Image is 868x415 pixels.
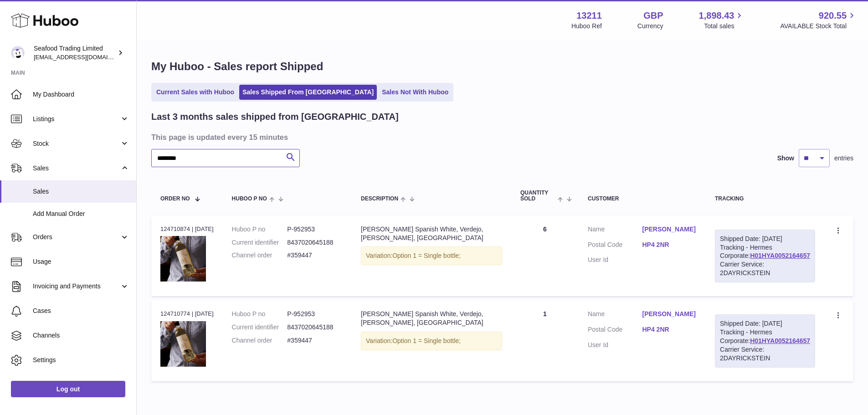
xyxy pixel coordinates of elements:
a: Sales Not With Huboo [379,85,452,100]
span: My Dashboard [33,90,129,99]
div: Tracking - Hermes Corporate: [715,314,815,367]
div: [PERSON_NAME] Spanish White, Verdejo, [PERSON_NAME], [GEOGRAPHIC_DATA] [361,225,502,242]
dd: P-952953 [287,225,343,234]
span: Listings [33,115,120,123]
a: [PERSON_NAME] [642,310,697,318]
div: [PERSON_NAME] Spanish White, Verdejo, [PERSON_NAME], [GEOGRAPHIC_DATA] [361,310,502,327]
div: Currency [637,22,663,31]
span: Cases [33,307,129,315]
strong: 13211 [576,10,602,22]
span: [EMAIL_ADDRESS][DOMAIN_NAME] [34,53,134,61]
dt: User Id [588,341,642,349]
dt: User Id [588,256,642,264]
span: 920.55 [819,10,847,22]
span: 1,898.43 [699,10,734,22]
div: Seafood Trading Limited [34,44,116,61]
span: Total sales [704,22,745,31]
dt: Channel order [232,336,288,345]
div: Customer [588,196,697,202]
span: Description [361,196,398,202]
span: entries [834,154,853,163]
strong: GBP [643,10,663,22]
dd: P-952953 [287,310,343,318]
div: Carrier Service: 2DAYRICKSTEIN [720,260,810,277]
a: 1,898.43 Total sales [699,10,745,31]
div: Huboo Ref [571,22,602,31]
label: Show [777,154,794,163]
div: Shipped Date: [DATE] [720,319,810,328]
td: 1 [511,301,579,381]
div: Carrier Service: 2DAYRICKSTEIN [720,345,810,363]
a: H01HYA0052164657 [750,252,810,259]
div: Tracking - Hermes Corporate: [715,230,815,282]
a: Current Sales with Huboo [153,85,237,100]
span: Stock [33,139,120,148]
dd: 8437020645188 [287,323,343,332]
a: HP4 2NR [642,325,697,334]
a: Log out [11,381,125,397]
span: Channels [33,331,129,340]
dt: Postal Code [588,325,642,336]
span: Option 1 = Single bottle; [392,337,461,344]
span: Usage [33,257,129,266]
div: 124710774 | [DATE] [160,310,214,318]
dd: #359447 [287,336,343,345]
img: Rick-Stein-Spanish-White.jpg [160,236,206,282]
a: H01HYA0052164657 [750,337,810,344]
dt: Name [588,310,642,321]
h1: My Huboo - Sales report Shipped [151,59,853,74]
span: Order No [160,196,190,202]
span: AVAILABLE Stock Total [780,22,857,31]
a: 920.55 AVAILABLE Stock Total [780,10,857,31]
span: Orders [33,233,120,241]
img: internalAdmin-13211@internal.huboo.com [11,46,25,60]
dt: Postal Code [588,241,642,251]
a: Sales Shipped From [GEOGRAPHIC_DATA] [239,85,377,100]
img: Rick-Stein-Spanish-White.jpg [160,321,206,367]
div: Tracking [715,196,815,202]
dt: Huboo P no [232,225,288,234]
span: Sales [33,187,129,196]
span: Option 1 = Single bottle; [392,252,461,259]
dt: Channel order [232,251,288,260]
span: Invoicing and Payments [33,282,120,291]
dd: 8437020645188 [287,238,343,247]
div: Variation: [361,332,502,350]
dt: Current identifier [232,238,288,247]
h2: Last 3 months sales shipped from [GEOGRAPHIC_DATA] [151,111,399,123]
td: 6 [511,216,579,296]
span: Quantity Sold [520,190,555,202]
div: Variation: [361,246,502,265]
dt: Huboo P no [232,310,288,318]
span: Settings [33,356,129,364]
div: 124710874 | [DATE] [160,225,214,233]
div: Shipped Date: [DATE] [720,235,810,243]
span: Add Manual Order [33,210,129,218]
dd: #359447 [287,251,343,260]
dt: Name [588,225,642,236]
a: [PERSON_NAME] [642,225,697,234]
span: Sales [33,164,120,173]
h3: This page is updated every 15 minutes [151,132,851,142]
span: Huboo P no [232,196,267,202]
a: HP4 2NR [642,241,697,249]
dt: Current identifier [232,323,288,332]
